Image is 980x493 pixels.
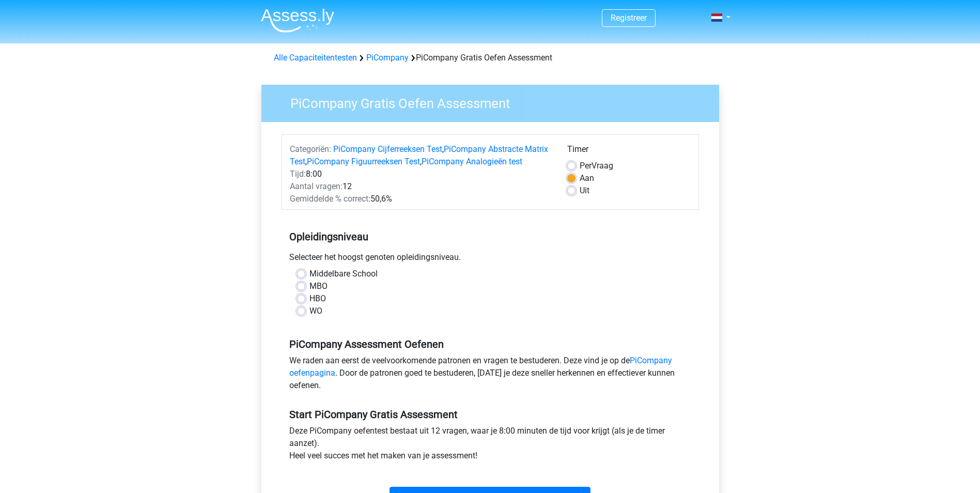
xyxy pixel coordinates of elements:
[278,91,711,112] h3: PiCompany Gratis Oefen Assessment
[274,53,357,63] a: Alle Capaciteitentesten
[366,53,409,63] a: PiCompany
[282,251,699,268] div: Selecteer het hoogst genoten opleidingsniveau.
[282,425,699,466] div: Deze PiCompany oefentest bestaat uit 12 vragen, waar je 8:00 minuten de tijd voor krijgt (als je ...
[261,8,334,33] img: Assessly
[290,144,331,154] span: Categoriën:
[309,268,378,280] label: Middelbare School
[290,194,370,204] span: Gemiddelde % correct:
[282,355,699,396] div: We raden aan eerst de veelvoorkomende patronen en vragen te bestuderen. Deze vind je op de . Door...
[309,292,326,305] label: HBO
[290,169,306,179] span: Tijd:
[580,184,589,197] label: Uit
[282,193,559,205] div: 50,6%
[282,180,559,193] div: 12
[282,168,559,180] div: 8:00
[307,157,420,166] a: PiCompany Figuurreeksen Test
[309,280,328,292] label: MBO
[282,143,559,168] div: , , ,
[290,181,343,191] span: Aantal vragen:
[333,144,442,154] a: PiCompany Cijferreeksen Test
[567,143,691,160] div: Timer
[580,172,594,184] label: Aan
[289,408,691,421] h5: Start PiCompany Gratis Assessment
[580,161,592,171] span: Per
[422,157,522,166] a: PiCompany Analogieën test
[580,160,613,172] label: Vraag
[611,13,647,23] a: Registreer
[309,305,322,317] label: WO
[270,52,711,64] div: PiCompany Gratis Oefen Assessment
[289,226,691,247] h5: Opleidingsniveau
[289,338,691,350] h5: PiCompany Assessment Oefenen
